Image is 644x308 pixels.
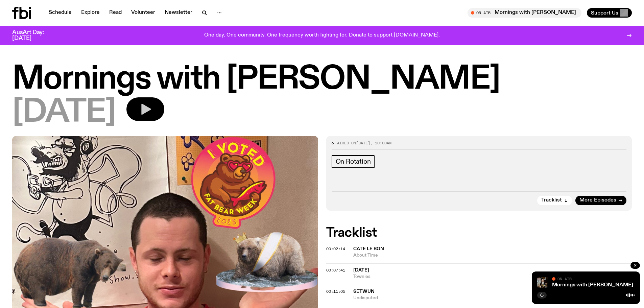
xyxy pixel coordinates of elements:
[45,8,76,18] a: Schedule
[557,277,572,281] span: On Air
[12,64,632,95] h1: Mornings with [PERSON_NAME]
[326,289,345,294] span: 00:11:05
[326,267,345,273] span: 00:07:41
[552,282,633,288] a: Mornings with [PERSON_NAME]
[353,295,573,301] span: Undisputed
[468,8,581,18] button: On AirMornings with [PERSON_NAME]
[337,140,356,146] span: Aired on
[326,290,345,293] button: 00:11:05
[77,8,104,18] a: Explore
[537,196,572,205] button: Tracklist
[575,196,626,205] a: More Episodes
[326,227,632,239] h2: Tracklist
[591,10,618,16] span: Support Us
[12,97,116,128] span: [DATE]
[579,198,616,203] span: More Episodes
[336,158,371,165] span: On Rotation
[353,252,632,259] span: About Time
[161,8,196,18] a: Newsletter
[326,268,345,272] button: 00:07:41
[353,289,375,294] span: Setwun
[326,246,345,252] span: 00:02:14
[587,8,632,18] button: Support Us
[12,30,55,41] h3: AusArt Day: [DATE]
[204,32,440,39] p: One day. One community. One frequency worth fighting for. Donate to support [DOMAIN_NAME].
[356,140,370,146] span: [DATE]
[353,246,384,251] span: Cate Le Bon
[105,8,126,18] a: Read
[326,247,345,251] button: 00:02:14
[537,277,548,288] img: Sam blankly stares at the camera, brightly lit by a camera flash wearing a hat collared shirt and...
[370,140,391,146] span: , 10:00am
[353,268,369,273] span: [DATE]
[541,198,562,203] span: Tracklist
[127,8,159,18] a: Volunteer
[332,155,375,168] a: On Rotation
[353,274,632,280] span: Townies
